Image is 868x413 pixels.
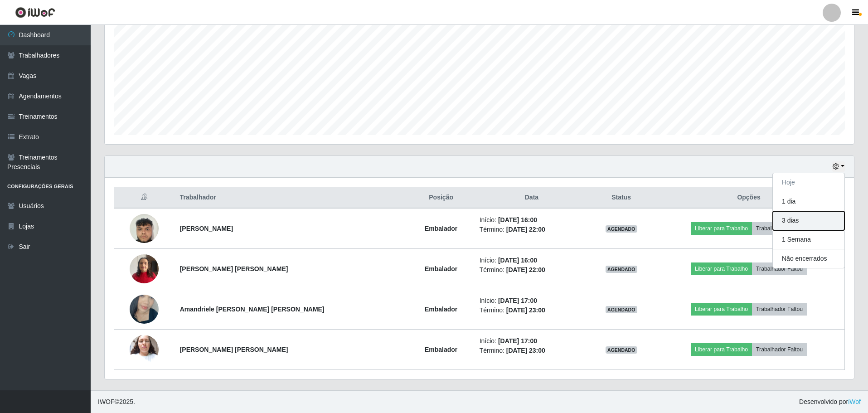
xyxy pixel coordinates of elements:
[506,347,545,354] time: [DATE] 23:00
[773,192,844,211] button: 1 dia
[474,187,590,209] th: Data
[130,283,159,335] img: 1751387088285.jpeg
[130,209,159,248] img: 1731039194690.jpeg
[691,303,752,316] button: Liberar para Trabalho
[480,336,584,346] li: Início:
[589,187,653,209] th: Status
[498,216,537,224] time: [DATE] 16:00
[98,398,115,405] span: IWOF
[498,337,537,345] time: [DATE] 17:00
[506,306,545,314] time: [DATE] 23:00
[752,343,807,356] button: Trabalhador Faltou
[180,346,288,353] strong: [PERSON_NAME] [PERSON_NAME]
[408,187,474,209] th: Posição
[799,397,861,407] span: Desenvolvido por
[480,346,584,355] li: Término:
[480,256,584,265] li: Início:
[180,306,325,313] strong: Amandriele [PERSON_NAME] [PERSON_NAME]
[130,249,159,288] img: 1737135977494.jpeg
[606,266,637,273] span: AGENDADO
[130,330,159,369] img: 1750954658696.jpeg
[180,225,233,232] strong: [PERSON_NAME]
[773,211,844,230] button: 3 dias
[425,265,457,272] strong: Embalador
[175,187,408,209] th: Trabalhador
[480,296,584,306] li: Início:
[653,187,844,209] th: Opções
[606,306,637,313] span: AGENDADO
[498,297,537,304] time: [DATE] 17:00
[606,225,637,233] span: AGENDADO
[848,398,861,405] a: iWof
[480,265,584,275] li: Término:
[425,306,457,313] strong: Embalador
[691,343,752,356] button: Liberar para Trabalho
[480,306,584,315] li: Término:
[773,230,844,249] button: 1 Semana
[506,266,545,273] time: [DATE] 22:00
[15,7,55,18] img: CoreUI Logo
[606,346,637,354] span: AGENDADO
[752,222,807,235] button: Trabalhador Faltou
[425,346,457,353] strong: Embalador
[480,215,584,225] li: Início:
[425,225,457,232] strong: Embalador
[752,262,807,275] button: Trabalhador Faltou
[506,226,545,233] time: [DATE] 22:00
[480,225,584,234] li: Término:
[691,262,752,275] button: Liberar para Trabalho
[752,303,807,316] button: Trabalhador Faltou
[773,173,844,192] button: Hoje
[498,257,537,264] time: [DATE] 16:00
[773,249,844,268] button: Não encerrados
[180,265,288,272] strong: [PERSON_NAME] [PERSON_NAME]
[98,397,135,407] span: © 2025 .
[691,222,752,235] button: Liberar para Trabalho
